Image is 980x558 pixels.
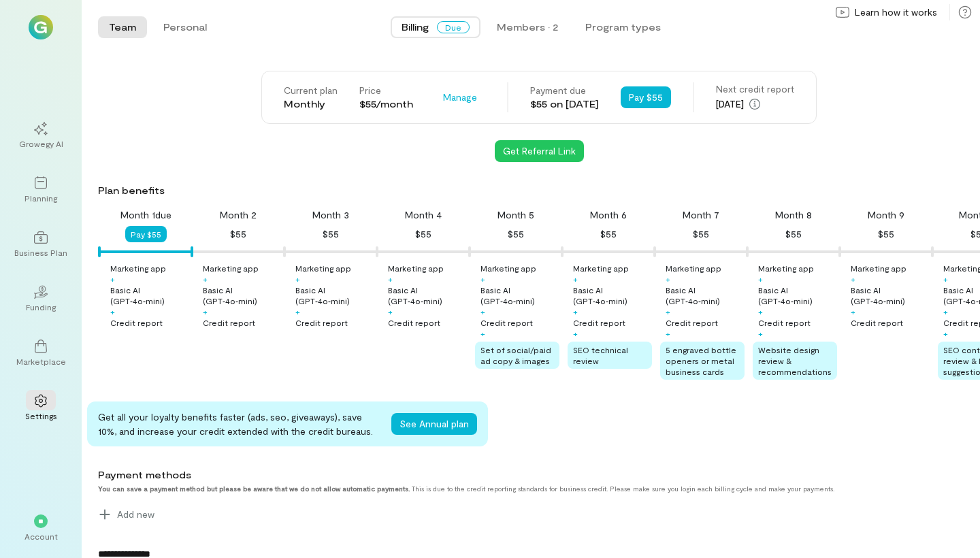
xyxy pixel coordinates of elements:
[284,97,338,111] div: Monthly
[666,345,736,376] span: 5 engraved bottle openers or metal business cards
[16,329,65,378] a: Marketplace
[359,97,413,111] div: $55/month
[666,328,670,339] div: +
[295,317,348,328] div: Credit report
[480,317,533,328] div: Credit report
[110,263,166,274] div: Marketing app
[98,468,886,482] div: Payment methods
[16,274,65,323] a: Funding
[716,96,794,112] div: [DATE]
[574,16,672,38] button: Program types
[312,208,349,222] div: Month 3
[855,5,937,19] span: Learn how it works
[26,301,56,312] div: Funding
[480,328,485,339] div: +
[435,86,485,108] button: Manage
[868,208,904,222] div: Month 9
[508,226,524,242] div: $55
[24,193,57,203] div: Planning
[203,317,255,328] div: Credit report
[666,306,670,317] div: +
[16,111,65,160] a: Growegy AI
[16,356,66,367] div: Marketplace
[98,16,147,38] button: Team
[388,274,393,284] div: +
[415,226,431,242] div: $55
[359,84,413,97] div: Price
[16,383,65,432] a: Settings
[110,284,189,306] div: Basic AI (GPT‑4o‑mini)
[716,82,794,96] div: Next credit report
[405,208,442,222] div: Month 4
[110,317,163,328] div: Credit report
[621,86,671,108] button: Pay $55
[666,274,670,284] div: +
[203,284,282,306] div: Basic AI (GPT‑4o‑mini)
[480,306,485,317] div: +
[284,84,338,97] div: Current plan
[530,97,599,111] div: $55 on [DATE]
[693,226,709,242] div: $55
[388,306,393,317] div: +
[110,306,115,317] div: +
[14,247,67,258] div: Business Plan
[388,284,467,306] div: Basic AI (GPT‑4o‑mini)
[25,410,57,421] div: Settings
[117,508,154,521] span: Add new
[16,220,65,269] a: Business Plan
[943,306,948,317] div: +
[98,485,886,493] div: This is due to the credit reporting standards for business credit. Please make sure you login eac...
[758,328,763,339] div: +
[388,317,440,328] div: Credit report
[666,263,721,274] div: Marketing app
[573,274,578,284] div: +
[851,306,855,317] div: +
[758,263,814,274] div: Marketing app
[295,274,300,284] div: +
[480,284,559,306] div: Basic AI (GPT‑4o‑mini)
[851,263,906,274] div: Marketing app
[497,208,534,222] div: Month 5
[203,306,208,317] div: +
[758,306,763,317] div: +
[152,16,218,38] button: Personal
[683,208,719,222] div: Month 7
[530,84,599,97] div: Payment due
[388,263,444,274] div: Marketing app
[851,284,930,306] div: Basic AI (GPT‑4o‑mini)
[590,208,627,222] div: Month 6
[203,263,259,274] div: Marketing app
[295,306,300,317] div: +
[600,226,617,242] div: $55
[573,263,629,274] div: Marketing app
[120,208,171,222] div: Month 1 due
[573,284,652,306] div: Basic AI (GPT‑4o‑mini)
[480,274,485,284] div: +
[220,208,257,222] div: Month 2
[402,20,429,34] span: Billing
[323,226,339,242] div: $55
[110,274,115,284] div: +
[666,317,718,328] div: Credit report
[573,306,578,317] div: +
[391,16,480,38] button: BillingDue
[851,274,855,284] div: +
[203,274,208,284] div: +
[391,413,477,435] button: See Annual plan
[480,345,551,365] span: Set of social/paid ad copy & images
[443,91,477,104] span: Manage
[98,485,410,493] strong: You can save a payment method but please be aware that we do not allow automatic payments.
[495,140,584,162] button: Get Referral Link
[758,284,837,306] div: Basic AI (GPT‑4o‑mini)
[775,208,812,222] div: Month 8
[98,410,380,438] div: Get all your loyalty benefits faster (ads, seo, giveaways), save 10%, and increase your credit ex...
[125,226,167,242] button: Pay $55
[758,317,811,328] div: Credit report
[497,20,558,34] div: Members · 2
[573,317,625,328] div: Credit report
[758,345,832,376] span: Website design review & recommendations
[943,274,948,284] div: +
[666,284,745,306] div: Basic AI (GPT‑4o‑mini)
[943,328,948,339] div: +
